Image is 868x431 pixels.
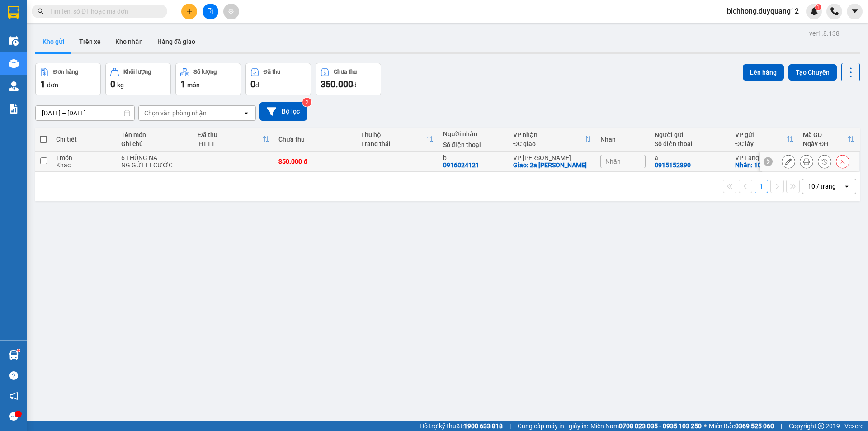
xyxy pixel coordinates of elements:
[361,131,427,138] div: Thu hộ
[228,8,234,14] span: aim
[255,81,259,89] span: đ
[17,349,20,352] sup: 1
[443,154,504,161] div: b
[203,4,218,19] button: file-add
[243,109,250,117] svg: open
[278,158,352,165] div: 350.000 đ
[704,424,707,428] span: ⚪️
[186,8,193,14] span: plus
[464,422,503,430] strong: 1900 633 818
[35,31,72,52] button: Kho gửi
[655,131,726,138] div: Người gửi
[816,4,820,10] span: 1
[56,161,112,169] div: Khác
[245,63,311,95] button: Đã thu0đ
[513,161,591,169] div: Giao: 2a hoàng văn thụ
[9,81,19,91] img: warehouse-icon
[803,131,847,138] div: Mã GD
[334,69,357,75] div: Chưa thu
[443,130,504,137] div: Người nhận
[735,161,794,169] div: Nhận: 107 văn vỉ
[302,98,311,107] sup: 2
[105,63,171,95] button: Khối lượng0kg
[518,421,588,431] span: Cung cấp máy in - giấy in:
[735,131,787,138] div: VP gửi
[735,154,794,161] div: VP Lạng Sơn
[781,421,782,431] span: |
[193,69,217,75] div: Số lượng
[605,158,621,165] span: Nhãn
[9,350,19,360] img: warehouse-icon
[847,4,863,19] button: caret-down
[121,131,189,138] div: Tên món
[809,28,840,38] div: ver 1.8.138
[36,106,134,120] input: Select a date range.
[121,161,189,169] div: NG GỬI TT CƯỚC
[443,141,504,148] div: Số điện thoại
[56,154,112,161] div: 1 món
[9,371,18,380] span: question-circle
[259,102,307,121] button: Bộ lọc
[600,136,646,143] div: Nhãn
[655,161,691,169] div: 0915152890
[35,63,101,95] button: Đơn hàng1đơn
[180,79,185,90] span: 1
[9,104,19,114] img: solution-icon
[798,128,859,152] th: Toggle SortBy
[590,421,702,431] span: Miền Nam
[316,63,381,95] button: Chưa thu350.000đ
[278,136,352,143] div: Chưa thu
[181,4,197,19] button: plus
[810,7,818,15] img: icon-new-feature
[851,7,859,15] span: caret-down
[40,79,45,90] span: 1
[144,109,207,118] div: Chọn văn phòng nhận
[117,81,124,89] span: kg
[815,4,821,10] sup: 1
[731,128,798,152] th: Toggle SortBy
[321,79,353,90] span: 350.000
[782,155,795,168] div: Sửa đơn hàng
[513,131,584,138] div: VP nhận
[198,131,263,138] div: Đã thu
[123,69,151,75] div: Khối lượng
[843,183,850,190] svg: open
[509,421,511,431] span: |
[735,422,774,430] strong: 0369 525 060
[187,81,200,89] span: món
[818,423,824,429] span: copyright
[38,8,44,14] span: search
[513,154,591,161] div: VP [PERSON_NAME]
[509,128,596,152] th: Toggle SortBy
[53,69,78,75] div: Đơn hàng
[223,4,239,19] button: aim
[830,7,839,15] img: phone-icon
[198,140,263,147] div: HTTT
[619,422,702,430] strong: 0708 023 035 - 0935 103 250
[755,180,768,193] button: 1
[121,140,189,147] div: Ghi chú
[655,140,726,147] div: Số điện thoại
[150,31,203,52] button: Hàng đã giao
[743,64,784,81] button: Lên hàng
[353,81,357,89] span: đ
[47,81,58,89] span: đơn
[108,31,150,52] button: Kho nhận
[72,31,108,52] button: Trên xe
[720,5,806,17] span: bichhong.duyquang12
[250,79,255,90] span: 0
[420,421,503,431] span: Hỗ trợ kỹ thuật:
[513,140,584,147] div: ĐC giao
[361,140,427,147] div: Trạng thái
[808,182,836,191] div: 10 / trang
[207,8,213,14] span: file-add
[56,136,112,143] div: Chi tiết
[9,392,18,400] span: notification
[194,128,274,152] th: Toggle SortBy
[9,36,19,46] img: warehouse-icon
[655,154,726,161] div: a
[443,161,479,169] div: 0916024121
[735,140,787,147] div: ĐC lấy
[110,79,115,90] span: 0
[8,6,19,19] img: logo-vxr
